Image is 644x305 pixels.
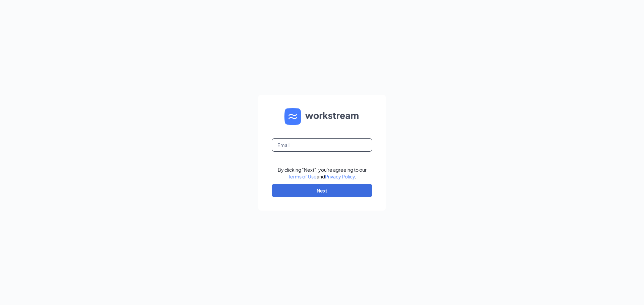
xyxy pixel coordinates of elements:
[278,166,367,180] div: By clicking "Next", you're agreeing to our and .
[325,173,355,179] a: Privacy Policy
[272,184,372,197] button: Next
[272,138,372,152] input: Email
[284,108,360,125] img: WS logo and Workstream text
[288,173,317,179] a: Terms of Use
